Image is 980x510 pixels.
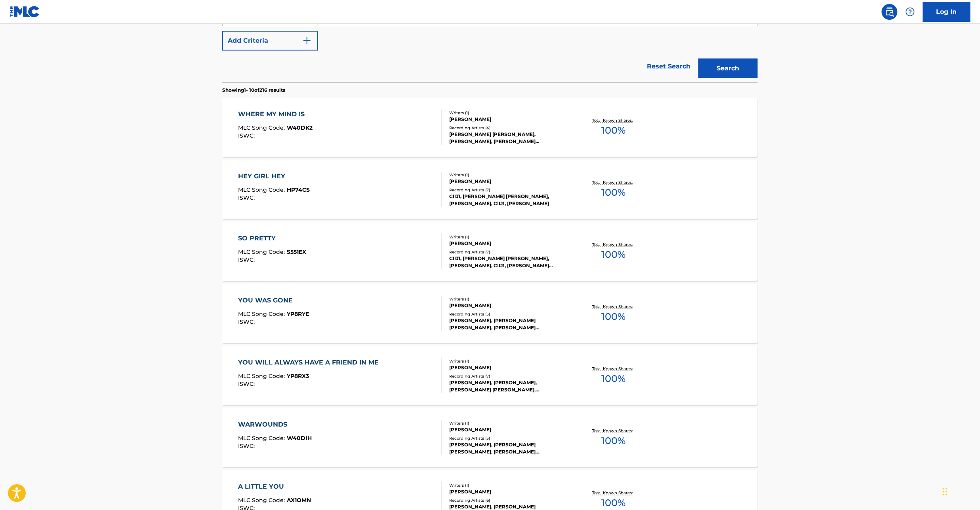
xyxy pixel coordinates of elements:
div: [PERSON_NAME] [449,178,569,185]
a: WHERE MY MIND ISMLC Song Code:W40DK2ISWC:Writers (1)[PERSON_NAME]Recording Artists (4)[PERSON_NAM... [222,98,758,157]
div: CIIJ1, [PERSON_NAME] [PERSON_NAME], [PERSON_NAME], CIIJ1, [PERSON_NAME] [449,193,569,207]
div: Recording Artists ( 6 ) [449,497,569,503]
span: MLC Song Code : [238,310,287,317]
span: MLC Song Code : [238,372,287,380]
div: Writers ( 1 ) [449,420,569,426]
div: WHERE MY MIND IS [238,110,313,119]
span: AX1OMN [287,497,311,504]
span: YP8RX3 [287,372,309,380]
p: Total Known Shares: [592,366,635,372]
div: Writers ( 1 ) [449,234,569,240]
div: [PERSON_NAME], [PERSON_NAME], [PERSON_NAME] [PERSON_NAME], [PERSON_NAME] [PERSON_NAME], [PERSON_N... [449,379,569,393]
span: YP8RYE [287,310,309,317]
div: [PERSON_NAME], [PERSON_NAME] [PERSON_NAME], [PERSON_NAME] [PERSON_NAME], [PERSON_NAME], [PERSON_N... [449,441,569,455]
div: HEY GIRL HEY [238,172,310,181]
iframe: Chat Widget [940,472,980,510]
div: Recording Artists ( 5 ) [449,435,569,441]
p: Showing 1 - 10 of 216 results [222,87,285,94]
div: WARWOUNDS [238,420,312,429]
div: Writers ( 1 ) [449,482,569,488]
button: Add Criteria [222,31,318,51]
div: Recording Artists ( 7 ) [449,187,569,193]
span: ISWC : [238,194,257,201]
div: Recording Artists ( 7 ) [449,249,569,255]
img: search [885,7,894,17]
div: Recording Artists ( 7 ) [449,373,569,379]
a: YOU WILL ALWAYS HAVE A FRIEND IN MEMLC Song Code:YP8RX3ISWC:Writers (1)[PERSON_NAME]Recording Art... [222,346,758,405]
span: 100 % [601,123,625,138]
span: 100 % [601,310,625,324]
span: 100 % [601,185,625,200]
div: Writers ( 1 ) [449,296,569,302]
p: Total Known Shares: [592,304,635,310]
a: Public Search [882,4,898,20]
div: Recording Artists ( 5 ) [449,311,569,317]
span: MLC Song Code : [238,186,287,193]
p: Total Known Shares: [592,179,635,185]
div: Writers ( 1 ) [449,110,569,116]
div: [PERSON_NAME] [PERSON_NAME], [PERSON_NAME], [PERSON_NAME] [PERSON_NAME], [PERSON_NAME] [PERSON_NAME] [449,131,569,145]
div: [PERSON_NAME] [449,426,569,433]
span: MLC Song Code : [238,248,287,255]
span: HP74CS [287,186,310,193]
span: 100 % [601,372,625,386]
div: A LITTLE YOU [238,482,311,491]
p: Total Known Shares: [592,428,635,434]
p: Total Known Shares: [592,242,635,247]
p: Total Known Shares: [592,117,635,123]
div: Drag [943,480,948,504]
img: 9d2ae6d4665cec9f34b9.svg [302,36,312,45]
span: ISWC : [238,380,257,387]
a: SO PRETTYMLC Song Code:S551EXISWC:Writers (1)[PERSON_NAME]Recording Artists (7)CIIJ1, [PERSON_NAM... [222,222,758,281]
img: help [906,7,915,17]
a: Reset Search [643,58,694,75]
span: ISWC : [238,256,257,263]
a: HEY GIRL HEYMLC Song Code:HP74CSISWC:Writers (1)[PERSON_NAME]Recording Artists (7)CIIJ1, [PERSON_... [222,160,758,219]
span: ISWC : [238,442,257,450]
div: YOU WILL ALWAYS HAVE A FRIEND IN ME [238,358,383,367]
div: Writers ( 1 ) [449,358,569,364]
div: Writers ( 1 ) [449,172,569,178]
span: MLC Song Code : [238,497,287,504]
div: SO PRETTY [238,234,307,243]
span: MLC Song Code : [238,124,287,131]
a: WARWOUNDSMLC Song Code:W40DIHISWC:Writers (1)[PERSON_NAME]Recording Artists (5)[PERSON_NAME], [PE... [222,408,758,467]
div: CIIJ1, [PERSON_NAME] [PERSON_NAME], [PERSON_NAME], CIIJ1, [PERSON_NAME] [PERSON_NAME] [449,255,569,269]
span: ISWC : [238,318,257,325]
span: MLC Song Code : [238,434,287,442]
div: [PERSON_NAME] [449,488,569,495]
form: Search Form [222,6,758,82]
span: ISWC : [238,132,257,139]
div: [PERSON_NAME] [449,240,569,247]
span: 100 % [601,496,625,510]
div: [PERSON_NAME] [449,302,569,309]
a: Log In [923,2,970,22]
div: Recording Artists ( 4 ) [449,125,569,131]
div: YOU WAS GONE [238,296,309,305]
p: Total Known Shares: [592,490,635,496]
span: 100 % [601,247,625,262]
span: S551EX [287,248,307,255]
div: [PERSON_NAME] [449,116,569,123]
span: W40DK2 [287,124,313,131]
a: YOU WAS GONEMLC Song Code:YP8RYEISWC:Writers (1)[PERSON_NAME]Recording Artists (5)[PERSON_NAME], ... [222,284,758,343]
div: [PERSON_NAME], [PERSON_NAME] [PERSON_NAME], [PERSON_NAME] [PERSON_NAME], [PERSON_NAME], [PERSON_N... [449,317,569,331]
div: Help [902,4,918,20]
div: [PERSON_NAME] [449,364,569,371]
img: MLC Logo [10,6,40,17]
button: Search [698,59,758,78]
span: 100 % [601,434,625,448]
span: W40DIH [287,434,312,442]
